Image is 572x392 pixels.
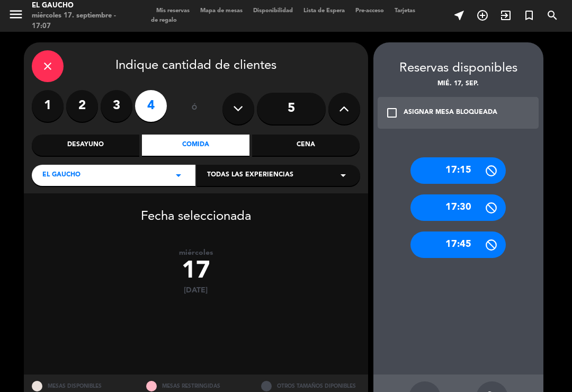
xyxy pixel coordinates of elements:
[24,286,368,295] div: [DATE]
[337,169,350,182] i: arrow_drop_down
[410,157,506,184] div: 17:15
[541,6,564,24] span: BUSCAR
[546,9,559,22] i: search
[207,170,293,181] span: Todas las experiencias
[404,108,497,118] div: ASIGNAR MESA BLOQUEADA
[8,6,24,26] button: menu
[32,11,135,31] div: miércoles 17. septiembre - 17:07
[386,106,398,119] i: check_box_outline_blank
[248,8,298,14] span: Disponibilidad
[453,9,466,22] i: near_me
[135,90,167,122] label: 4
[350,8,389,14] span: Pre-acceso
[24,248,368,257] div: miércoles
[494,6,517,24] span: WALK IN
[172,169,185,182] i: arrow_drop_down
[471,6,494,24] span: RESERVAR MESA
[195,8,248,14] span: Mapa de mesas
[476,9,489,22] i: add_circle_outline
[101,90,132,122] label: 3
[42,170,81,181] span: El Gaucho
[142,135,249,156] div: Comida
[151,8,195,14] span: Mis reservas
[252,135,360,156] div: Cena
[298,8,350,14] span: Lista de Espera
[24,257,368,286] div: 17
[410,194,506,221] div: 17:30
[32,1,135,11] div: El Gaucho
[177,90,212,127] div: ó
[373,79,543,90] div: mié. 17, sep.
[32,135,139,156] div: Desayuno
[8,6,24,22] i: menu
[32,50,360,82] div: Indique cantidad de clientes
[517,6,541,24] span: Reserva especial
[523,9,535,22] i: turned_in_not
[24,193,368,227] div: Fecha seleccionada
[410,231,506,258] div: 17:45
[499,9,512,22] i: exit_to_app
[41,60,54,73] i: close
[32,90,64,122] label: 1
[66,90,98,122] label: 2
[373,58,543,79] div: Reservas disponibles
